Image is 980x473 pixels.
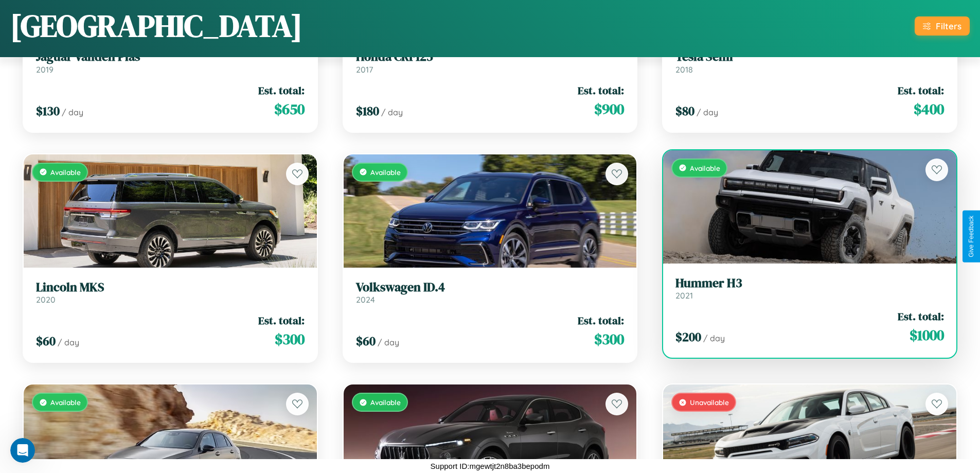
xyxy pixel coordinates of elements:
span: Available [690,164,720,172]
span: $ 180 [356,102,379,119]
span: / day [378,337,399,347]
span: Available [370,168,401,177]
span: Est. total: [578,313,624,328]
h3: Hummer H3 [675,276,944,291]
p: Support ID: mgewtjt2n8ba3bepodm [431,459,550,473]
span: $ 650 [274,99,305,119]
span: Est. total: [578,83,624,98]
h3: Lincoln MKS [36,280,305,295]
a: Jaguar Vanden Plas2019 [36,49,305,75]
span: / day [703,333,725,343]
span: $ 200 [675,328,701,345]
span: Est. total: [258,313,305,328]
span: 2018 [675,64,693,75]
span: $ 130 [36,102,60,119]
span: $ 900 [594,99,624,119]
a: Hummer H32021 [675,276,944,301]
span: Unavailable [690,398,729,407]
a: Volkswagen ID.42024 [356,280,625,305]
span: / day [381,107,403,117]
span: Available [50,168,81,177]
span: Available [370,398,401,407]
h3: Tesla Semi [675,49,944,64]
span: / day [697,107,718,117]
h3: Honda CRF125 [356,49,625,64]
span: 2021 [675,290,693,301]
span: / day [58,337,79,347]
div: Give Feedback [968,216,975,257]
div: Filters [936,21,961,31]
iframe: Intercom live chat [10,438,35,463]
span: 2020 [36,294,56,305]
a: Honda CRF1252017 [356,49,625,75]
span: Available [50,398,81,407]
span: 2024 [356,294,375,305]
span: $ 400 [914,99,944,119]
button: Filters [915,16,970,36]
span: $ 300 [594,329,624,349]
h3: Jaguar Vanden Plas [36,49,305,64]
span: $ 60 [356,332,376,349]
span: Est. total: [898,83,944,98]
span: $ 1000 [910,325,944,345]
span: 2017 [356,64,373,75]
span: 2019 [36,64,54,75]
span: / day [62,107,83,117]
h1: [GEOGRAPHIC_DATA] [10,5,302,47]
span: Est. total: [258,83,305,98]
a: Tesla Semi2018 [675,49,944,75]
span: $ 300 [275,329,305,349]
span: $ 80 [675,102,694,119]
span: $ 60 [36,332,56,349]
a: Lincoln MKS2020 [36,280,305,305]
span: Est. total: [898,309,944,324]
h3: Volkswagen ID.4 [356,280,625,295]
